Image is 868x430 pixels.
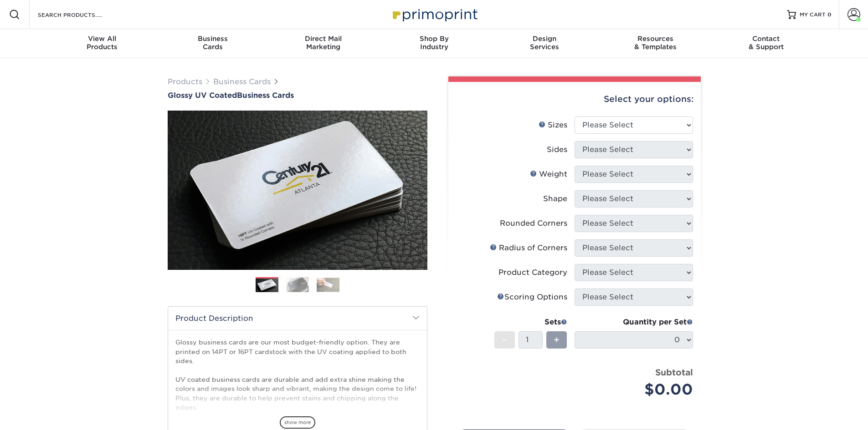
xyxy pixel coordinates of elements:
[497,292,567,303] div: Scoring Options
[37,9,126,20] input: SEARCH PRODUCTS.....
[157,29,268,58] a: BusinessCards
[286,277,309,293] img: Business Cards 02
[157,35,268,51] div: Cards
[600,29,711,58] a: Resources& Templates
[157,35,268,43] span: Business
[268,35,379,43] span: Direct Mail
[575,317,693,328] div: Quantity per Set
[268,35,379,51] div: Marketing
[168,91,427,100] h1: Business Cards
[711,35,822,43] span: Contact
[280,416,315,429] span: show more
[213,77,271,86] a: Business Cards
[498,267,567,278] div: Product Category
[489,35,600,51] div: Services
[489,29,600,58] a: DesignServices
[827,11,832,18] span: 0
[47,29,158,58] a: View AllProducts
[655,367,693,377] strong: Subtotal
[489,35,600,43] span: Design
[494,317,567,328] div: Sets
[500,218,567,229] div: Rounded Corners
[168,307,427,330] h2: Product Description
[47,35,158,43] span: View All
[530,169,567,180] div: Weight
[268,29,379,58] a: Direct MailMarketing
[389,5,480,24] img: Primoprint
[379,35,489,43] span: Shop By
[168,91,427,100] a: Glossy UV CoatedBusiness Cards
[168,91,237,100] span: Glossy UV Coated
[600,35,711,43] span: Resources
[547,144,567,155] div: Sides
[379,29,489,58] a: Shop ByIndustry
[168,77,202,86] a: Products
[543,193,567,204] div: Shape
[539,120,567,131] div: Sizes
[503,333,507,347] span: -
[317,278,339,292] img: Business Cards 03
[711,29,822,58] a: Contact& Support
[490,243,567,253] div: Radius of Corners
[600,35,711,51] div: & Templates
[168,61,427,320] img: Glossy UV Coated 01
[581,379,693,400] div: $0.00
[47,35,158,51] div: Products
[256,274,278,297] img: Business Cards 01
[456,82,693,116] div: Select your options:
[800,11,826,19] span: MY CART
[554,333,560,347] span: +
[379,35,489,51] div: Industry
[711,35,822,51] div: & Support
